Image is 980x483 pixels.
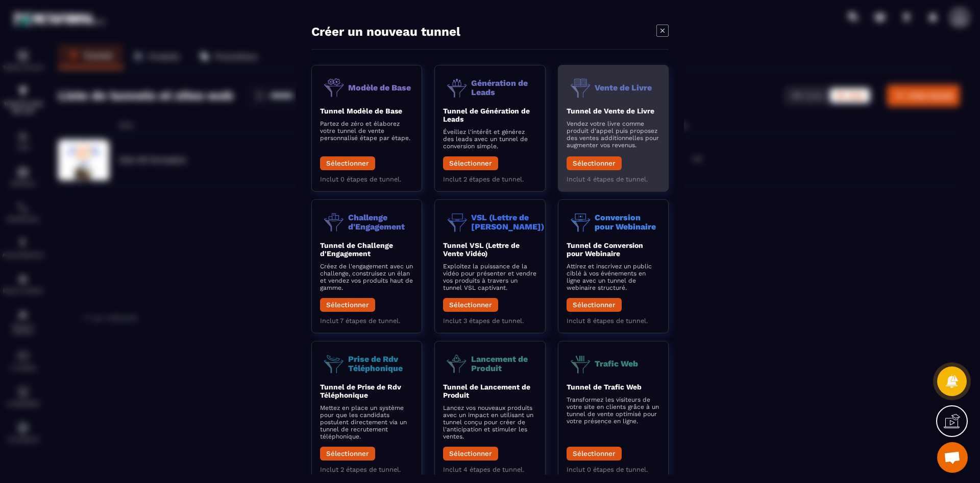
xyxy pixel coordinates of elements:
[320,297,375,311] button: Sélectionner
[443,106,530,123] b: Tunnel de Génération de Leads
[567,208,595,236] img: funnel-objective-icon
[567,262,660,291] p: Attirez et inscrivez un public ciblé à vos événements en ligne avec un tunnel de webinaire struct...
[567,241,643,257] b: Tunnel de Conversion pour Webinaire
[567,446,622,460] button: Sélectionner
[320,73,348,101] img: funnel-objective-icon
[320,446,375,460] button: Sélectionner
[320,241,393,257] b: Tunnel de Challenge d'Engagement
[443,128,536,149] p: Éveillez l'intérêt et générez des leads avec un tunnel de conversion simple.
[443,349,471,377] img: funnel-objective-icon
[348,83,411,92] p: Modèle de Base
[320,120,413,141] p: Partez de zéro et élaborez votre tunnel de vente personnalisé étape par étape.
[567,156,622,170] button: Sélectionner
[471,213,544,231] p: VSL (Lettre de [PERSON_NAME])
[595,83,652,92] p: Vente de Livre
[567,396,660,424] p: Transformez les visiteurs de votre site en clients grâce à un tunnel de vente optimisé pour votre...
[320,316,413,324] p: Inclut 7 étapes de tunnel.
[443,156,498,170] button: Sélectionner
[320,349,348,377] img: funnel-objective-icon
[311,24,460,38] h4: Créer un nouveau tunnel
[443,262,536,291] p: Exploitez la puissance de la vidéo pour présenter et vendre vos produits à travers un tunnel VSL ...
[320,208,348,236] img: funnel-objective-icon
[443,297,498,311] button: Sélectionner
[320,262,413,291] p: Créez de l'engagement avec un challenge, construisez un élan et vendez vos produits haut de gamme.
[567,316,660,324] p: Inclut 8 étapes de tunnel.
[443,465,536,473] p: Inclut 4 étapes de tunnel.
[443,316,536,324] p: Inclut 3 étapes de tunnel.
[320,175,413,182] p: Inclut 0 étapes de tunnel.
[348,213,413,231] p: Challenge d'Engagement
[471,354,536,372] p: Lancement de Produit
[937,442,968,473] div: Ouvrir le chat
[443,382,530,399] b: Tunnel de Lancement de Produit
[567,73,595,101] img: funnel-objective-icon
[443,73,471,101] img: funnel-objective-icon
[567,106,654,114] b: Tunnel de Vente de Livre
[348,354,413,372] p: Prise de Rdv Téléphonique
[567,349,595,377] img: funnel-objective-icon
[595,359,638,368] p: Trafic Web
[320,404,413,440] p: Mettez en place un système pour que les candidats postulent directement via un tunnel de recrutem...
[567,297,622,311] button: Sélectionner
[320,106,402,114] b: Tunnel Modèle de Base
[567,175,660,182] p: Inclut 4 étapes de tunnel.
[443,404,536,440] p: Lancez vos nouveaux produits avec un impact en utilisant un tunnel conçu pour créer de l'anticipa...
[567,120,660,148] p: Vendez votre livre comme produit d'appel puis proposez des ventes additionnelles pour augmenter v...
[471,78,536,96] p: Génération de Leads
[320,156,375,170] button: Sélectionner
[595,213,660,231] p: Conversion pour Webinaire
[320,465,413,473] p: Inclut 2 étapes de tunnel.
[443,208,471,236] img: funnel-objective-icon
[443,446,498,460] button: Sélectionner
[443,241,520,257] b: Tunnel VSL (Lettre de Vente Vidéo)
[567,465,660,473] p: Inclut 0 étapes de tunnel.
[443,175,536,182] p: Inclut 2 étapes de tunnel.
[320,382,401,399] b: Tunnel de Prise de Rdv Téléphonique
[567,382,642,390] b: Tunnel de Trafic Web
